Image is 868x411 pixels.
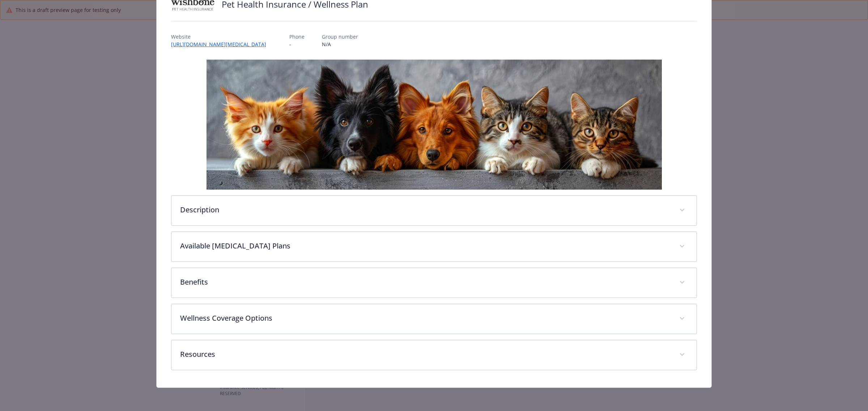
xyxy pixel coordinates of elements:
[289,40,305,48] p: -
[289,33,305,40] p: Phone
[171,232,697,261] div: Available [MEDICAL_DATA] Plans
[180,277,671,287] p: Benefits
[171,304,697,334] div: Wellness Coverage Options
[171,340,697,370] div: Resources
[171,41,272,48] a: [URL][DOMAIN_NAME][MEDICAL_DATA]
[322,33,358,40] p: Group number
[207,60,662,190] img: banner
[171,196,697,225] div: Description
[171,33,272,40] p: Website
[180,349,671,360] p: Resources
[171,268,697,298] div: Benefits
[180,241,671,251] p: Available [MEDICAL_DATA] Plans
[180,313,671,324] p: Wellness Coverage Options
[180,204,671,215] p: Description
[322,40,358,48] p: N/A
